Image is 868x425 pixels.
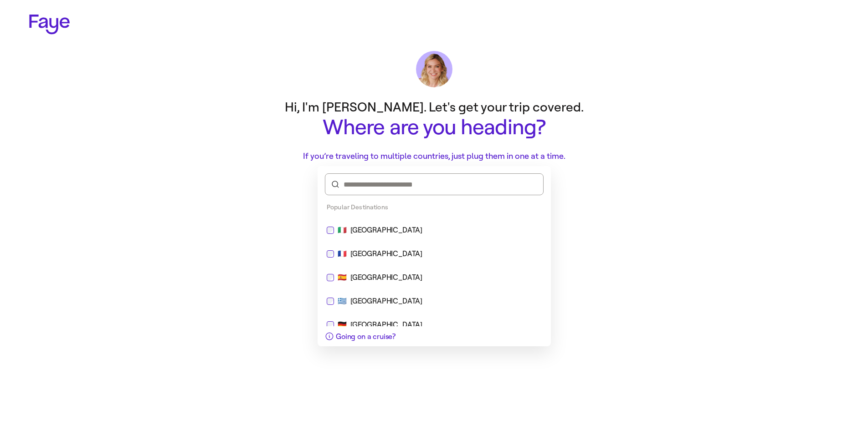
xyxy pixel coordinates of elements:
div: 🇬🇷 [327,296,542,307]
div: 🇫🇷 [327,248,542,259]
span: Going on a cruise? [336,332,395,341]
div: [GEOGRAPHIC_DATA] [350,248,422,259]
div: [GEOGRAPHIC_DATA] [350,296,422,307]
div: 🇩🇪 [327,319,542,330]
div: [GEOGRAPHIC_DATA] [350,225,422,236]
div: 🇪🇸 [327,272,542,283]
div: Popular Destinations [318,199,551,216]
button: Going on a cruise? [318,326,403,346]
div: 🇮🇹 [327,225,542,236]
p: If you’re traveling to multiple countries, just plug them in one at a time. [252,150,616,162]
div: [GEOGRAPHIC_DATA] [350,272,422,283]
div: [GEOGRAPHIC_DATA] [350,319,422,330]
p: Hi, I'm [PERSON_NAME]. Let's get your trip covered. [252,98,616,116]
h1: Where are you heading? [252,116,616,139]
